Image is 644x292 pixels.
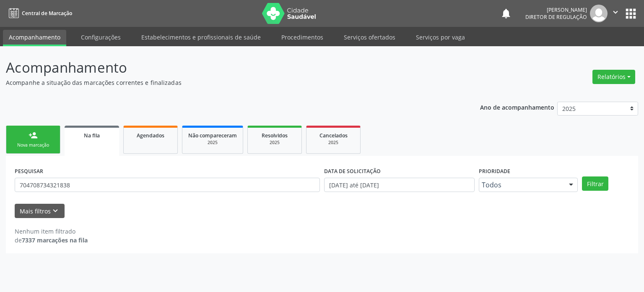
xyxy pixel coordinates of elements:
[312,139,354,146] div: 2025
[479,165,510,178] label: Prioridade
[262,132,288,139] span: Resolvidos
[84,132,100,139] span: Na fila
[15,165,43,178] label: PESQUISAR
[22,10,72,17] span: Central de Marcação
[6,6,72,20] a: Central de Marcação
[324,165,381,178] label: DATA DE SOLICITAÇÃO
[29,131,38,140] div: person_add
[525,6,587,13] div: [PERSON_NAME]
[525,13,587,21] span: Diretor de regulação
[15,236,88,245] div: de
[480,102,554,112] p: Ano de acompanhamento
[500,8,512,19] button: notifications
[482,181,561,189] span: Todos
[324,178,475,192] input: Selecione um intervalo
[611,8,620,17] i: 
[608,5,623,22] button: 
[3,30,66,46] a: Acompanhamento
[582,176,608,191] button: Filtrar
[15,178,320,192] input: Nome, CNS
[254,139,296,146] div: 2025
[592,70,635,84] button: Relatórios
[6,57,449,78] p: Acompanhamento
[22,236,88,244] strong: 7337 marcações na fila
[15,204,65,218] button: Mais filtroskeyboard_arrow_down
[137,132,164,139] span: Agendados
[410,30,471,45] a: Serviços por vaga
[12,142,54,148] div: Nova marcação
[51,206,60,216] i: keyboard_arrow_down
[319,132,348,139] span: Cancelados
[15,227,88,236] div: Nenhum item filtrado
[188,139,237,146] div: 2025
[590,5,608,22] img: img
[75,30,127,45] a: Configurações
[275,30,329,45] a: Procedimentos
[188,132,237,139] span: Não compareceram
[6,78,449,87] p: Acompanhe a situação das marcações correntes e finalizadas
[623,6,638,21] button: apps
[338,30,401,45] a: Serviços ofertados
[135,30,267,45] a: Estabelecimentos e profissionais de saúde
